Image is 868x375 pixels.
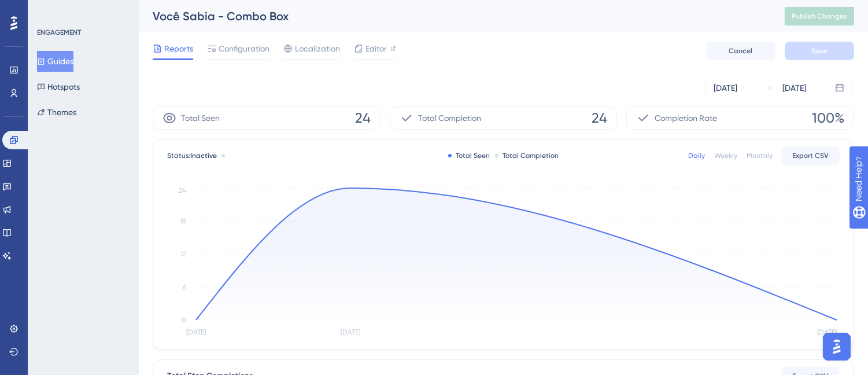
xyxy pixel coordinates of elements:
tspan: [DATE] [817,329,837,337]
span: Status: [167,151,217,160]
div: Total Seen [448,151,490,160]
span: Need Help? [27,3,72,17]
tspan: 18 [180,217,186,225]
span: 24 [355,109,371,127]
div: Você Sabia - Combo Box [153,8,756,24]
button: Themes [37,102,76,123]
div: ENGAGEMENT [37,28,81,37]
div: [DATE] [782,81,806,95]
span: Export CSV [793,151,829,160]
span: Localization [295,42,340,56]
span: Total Seen [181,111,220,125]
button: Cancel [706,42,775,60]
button: Export CSV [782,146,840,165]
button: Save [785,42,854,60]
div: Daily [688,151,705,160]
span: 100% [812,109,844,127]
div: Weekly [714,151,737,160]
span: Editor [365,42,387,56]
tspan: 0 [182,316,186,324]
tspan: 12 [180,250,186,258]
span: Cancel [729,46,753,56]
div: Monthly [747,151,773,160]
button: Publish Changes [785,7,854,25]
span: Save [811,46,828,56]
span: Completion Rate [655,111,717,125]
tspan: 6 [183,283,186,291]
span: Reports [164,42,193,56]
span: Total Completion [418,111,481,125]
div: [DATE] [714,81,737,95]
span: Publish Changes [792,12,847,21]
tspan: [DATE] [186,329,206,337]
tspan: [DATE] [341,329,360,337]
tspan: 24 [179,186,186,194]
button: Hotspots [37,76,80,97]
span: Configuration [219,42,269,56]
span: Inactive [190,152,217,160]
iframe: UserGuiding AI Assistant Launcher [819,329,854,364]
button: Guides [37,51,73,72]
div: Total Completion [495,151,559,160]
span: 24 [592,109,607,127]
